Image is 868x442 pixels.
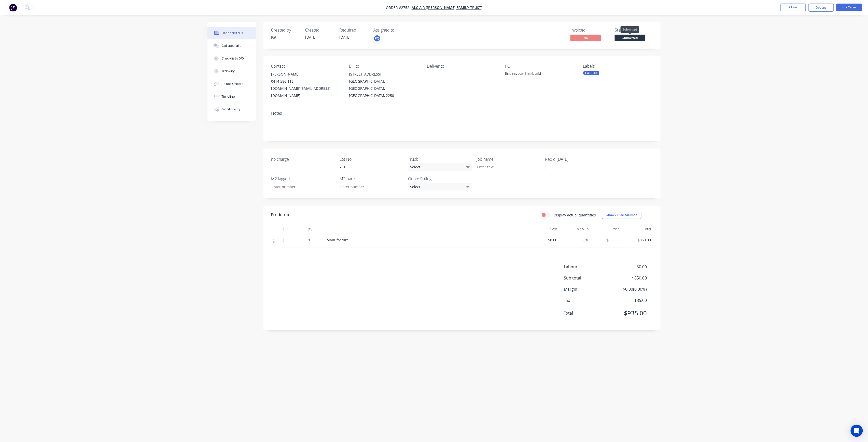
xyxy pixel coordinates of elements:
button: PO [373,35,381,42]
div: Bill to [349,64,419,69]
div: Total [622,224,653,234]
div: Open Intercom Messenger [851,425,863,437]
img: Factory [9,4,17,11]
div: [PERSON_NAME]0414 586 116[DOMAIN_NAME][EMAIL_ADDRESS][DOMAIN_NAME] [271,71,341,99]
button: Collaborate [207,39,256,52]
input: Enter number... [268,183,335,190]
div: -316 [336,163,400,171]
button: Timeline [207,90,256,103]
button: Edit Order [836,4,862,11]
div: LOT-316 [583,71,599,75]
span: Sub total [564,275,609,281]
label: M2 bare [340,176,403,182]
div: Submitted [621,26,639,33]
input: Enter number... [336,183,403,190]
label: Lot No [340,156,403,162]
div: Collaborate [222,43,242,48]
span: 0% [562,237,589,243]
button: Linked Orders [207,78,256,90]
span: 1 [308,237,310,243]
label: Req'd [DATE] [545,156,609,162]
div: Created [305,28,333,33]
a: ALC Air ([PERSON_NAME] Family Trust) [412,5,482,10]
div: Invoiced [570,28,609,33]
div: Select... [408,183,472,190]
span: Manufacture [327,238,349,242]
div: 0414 586 116 [271,78,341,85]
span: $935.00 [609,308,647,318]
label: Quote Rating [408,176,472,182]
div: Price [591,224,622,234]
span: No [570,35,601,41]
button: Order details [207,27,256,39]
div: Created by [271,28,299,33]
div: Contact [271,64,341,69]
div: [DOMAIN_NAME][EMAIL_ADDRESS][DOMAIN_NAME] [271,85,341,99]
div: [PERSON_NAME] [271,71,341,78]
button: Checklists 0/0 [207,52,256,65]
span: $85.00 [609,297,647,303]
label: Display actual quantities [554,212,596,218]
label: Job name [477,156,540,162]
span: Total [564,310,609,316]
div: Select... [408,163,472,171]
div: Cost [528,224,559,234]
button: Profitability [207,103,256,116]
div: [STREET_ADDRESS][GEOGRAPHIC_DATA], [GEOGRAPHIC_DATA], [GEOGRAPHIC_DATA], 2250 [349,71,419,99]
div: Status [615,28,653,33]
span: $0.00 ( 0.00 %) [609,286,647,292]
button: Options [808,4,834,12]
div: Tracking [222,69,236,73]
div: Order details [222,31,243,35]
button: Close [780,4,806,11]
div: Notes [271,111,653,116]
label: Truck [408,156,472,162]
span: $850.00 [593,237,620,243]
div: Labels [583,64,653,69]
span: $0.00 [609,264,647,270]
span: $0.00 [530,237,557,243]
div: [STREET_ADDRESS] [349,71,419,78]
span: Labour [564,264,609,270]
div: Products [271,212,289,218]
span: Tax [564,297,609,303]
div: Timeline [222,94,235,99]
label: M2 lagged [271,176,335,182]
span: Order #2752 - [386,5,412,10]
div: Linked Orders [222,82,244,86]
div: Deliver to [427,64,497,69]
button: Tracking [207,65,256,78]
div: [GEOGRAPHIC_DATA], [GEOGRAPHIC_DATA], [GEOGRAPHIC_DATA], 2250 [349,78,419,99]
button: Submitted [615,35,645,42]
div: Pat [271,35,299,40]
div: Markup [559,224,591,234]
span: $850.00 [609,275,647,281]
div: Endeavour Blairbuild [505,71,569,78]
span: [DATE] [339,35,351,40]
div: PO [505,64,575,69]
span: $850.00 [624,237,651,243]
div: Qty [294,224,325,234]
div: Checklists 0/0 [222,56,244,61]
label: no charge [271,156,335,162]
div: Profitability [222,107,241,112]
div: Assigned to [373,28,424,33]
button: Show / Hide columns [602,211,641,219]
span: [DATE] [305,35,316,40]
div: Required [339,28,367,33]
span: Submitted [615,35,645,41]
span: Margin [564,286,609,292]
